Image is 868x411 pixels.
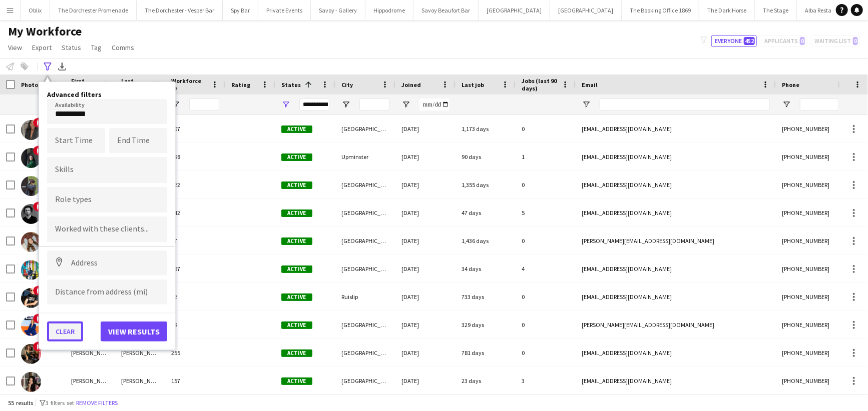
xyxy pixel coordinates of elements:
[28,41,56,54] a: Export
[112,43,134,52] span: Comms
[395,367,456,394] div: [DATE]
[413,0,479,20] button: Savoy Beaufort Bar
[121,77,147,92] span: Last Name
[33,117,43,127] span: !
[171,77,207,92] span: Workforce ID
[42,60,54,72] app-action-btn: Advanced filters
[335,227,395,254] div: [GEOGRAPHIC_DATA]
[419,98,450,110] input: Joined Filter Input
[341,81,353,88] span: City
[165,367,225,394] div: 157
[782,81,799,88] span: Phone
[711,35,757,47] button: Everyone452
[335,171,395,198] div: [GEOGRAPHIC_DATA]
[189,98,219,110] input: Workforce ID Filter Input
[395,283,456,310] div: [DATE]
[576,143,776,170] div: [EMAIL_ADDRESS][DOMAIN_NAME]
[33,201,43,211] span: !
[456,367,516,394] div: 23 days
[47,321,83,341] button: Clear
[699,0,755,20] button: The Dark Horse
[335,115,395,142] div: [GEOGRAPHIC_DATA]
[21,81,38,88] span: Photo
[33,145,43,155] span: !
[55,225,159,234] input: Type to search clients...
[401,100,410,109] button: Open Filter Menu
[335,143,395,170] div: Upminster
[782,100,791,109] button: Open Filter Menu
[335,367,395,394] div: [GEOGRAPHIC_DATA]
[21,0,50,20] button: Oblix
[600,98,770,110] input: Email Filter Input
[576,283,776,310] div: [EMAIL_ADDRESS][DOMAIN_NAME]
[4,41,26,54] a: View
[281,377,312,385] span: Active
[516,171,576,198] div: 0
[165,199,225,226] div: 242
[165,311,225,338] div: 63
[108,41,138,54] a: Comms
[281,265,312,273] span: Active
[335,255,395,282] div: [GEOGRAPHIC_DATA]
[47,90,167,99] h4: Advanced filters
[576,367,776,394] div: [EMAIL_ADDRESS][DOMAIN_NAME]
[395,199,456,226] div: [DATE]
[576,311,776,338] div: [PERSON_NAME][EMAIL_ADDRESS][DOMAIN_NAME]
[456,227,516,254] div: 1,436 days
[165,143,225,170] div: 538
[582,81,598,88] span: Email
[21,372,41,392] img: Daisybelle Ferreira
[522,77,558,92] span: Jobs (last 90 days)
[33,285,43,295] span: !
[281,125,312,133] span: Active
[281,209,312,217] span: Active
[21,148,41,168] img: Alev Omer
[797,0,854,20] button: Alba Restaurant
[395,143,456,170] div: [DATE]
[21,232,41,252] img: Babé Sila
[395,311,456,338] div: [DATE]
[576,199,776,226] div: [EMAIL_ADDRESS][DOMAIN_NAME]
[516,283,576,310] div: 0
[365,0,413,20] button: Hippodrome
[281,293,312,301] span: Active
[50,0,137,20] button: The Dorchester Promenade
[395,339,456,366] div: [DATE]
[516,255,576,282] div: 4
[33,341,43,351] span: !
[165,171,225,198] div: 222
[335,339,395,366] div: [GEOGRAPHIC_DATA]
[281,349,312,357] span: Active
[456,283,516,310] div: 733 days
[281,321,312,329] span: Active
[516,115,576,142] div: 0
[456,171,516,198] div: 1,355 days
[33,313,43,323] span: !
[8,43,22,52] span: View
[395,115,456,142] div: [DATE]
[622,0,699,20] button: The Booking Office 1869
[576,171,776,198] div: [EMAIL_ADDRESS][DOMAIN_NAME]
[516,227,576,254] div: 0
[516,311,576,338] div: 0
[576,339,776,366] div: [EMAIL_ADDRESS][DOMAIN_NAME]
[21,204,41,224] img: artemis hajigeorgiou
[165,283,225,310] div: 62
[576,255,776,282] div: [EMAIL_ADDRESS][DOMAIN_NAME]
[21,176,41,196] img: Amanda Vera Boscan
[456,143,516,170] div: 90 days
[311,0,365,20] button: Savoy - Gallery
[74,397,120,408] button: Remove filters
[55,195,159,204] input: Type to search role types...
[281,237,312,245] span: Active
[395,227,456,254] div: [DATE]
[21,288,41,308] img: Carl Rushe
[165,339,225,366] div: 255
[87,41,106,54] a: Tag
[516,339,576,366] div: 0
[341,100,350,109] button: Open Filter Menu
[456,199,516,226] div: 47 days
[335,283,395,310] div: Ruislip
[32,43,52,52] span: Export
[359,98,389,110] input: City Filter Input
